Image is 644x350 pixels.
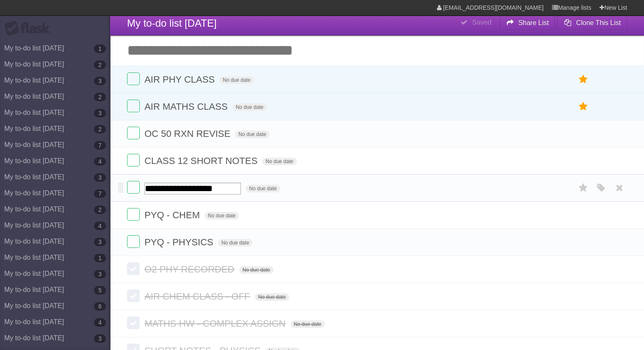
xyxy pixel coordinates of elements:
span: No due date [239,266,274,274]
span: No due date [290,320,325,328]
b: 3 [94,270,106,278]
label: Done [127,154,140,167]
b: 2 [94,125,106,133]
b: 2 [94,93,106,101]
span: No due date [218,239,252,247]
label: Star task [575,72,591,86]
b: 2 [94,206,106,214]
b: Saved [472,19,491,26]
b: 5 [94,286,106,294]
label: Done [127,72,140,85]
span: AIR CHEM CLASS - OFF [144,291,252,302]
span: No due date [262,158,296,165]
span: O2 PHY RECORDED [144,264,236,275]
b: 3 [94,238,106,246]
span: No due date [205,212,239,219]
span: AIR PHY CLASS [144,74,217,85]
label: Done [127,317,140,329]
label: Done [127,181,140,194]
div: Flask [4,21,55,36]
span: My to-do list [DATE] [127,17,217,29]
label: Star task [575,181,591,195]
label: Done [127,127,140,139]
span: No due date [246,185,280,192]
label: Done [127,208,140,221]
span: PYQ - PHYSICS [144,237,216,247]
label: Done [127,289,140,302]
b: 4 [94,222,106,230]
b: 3 [94,109,106,117]
label: Done [127,100,140,112]
b: 3 [94,173,106,182]
label: Done [127,262,140,275]
b: 7 [94,189,106,198]
b: Share List [518,19,549,26]
span: No due date [232,103,267,111]
b: 1 [94,254,106,262]
b: 6 [94,302,106,311]
b: 4 [94,157,106,166]
b: 7 [94,141,106,150]
span: MATHS HW - COMPLEX ASSIGN [144,318,287,329]
b: Clone This List [576,19,621,26]
button: Share List [500,15,556,31]
span: AIR MATHS CLASS [144,101,229,112]
b: 3 [94,334,106,343]
b: 3 [94,77,106,85]
button: Clone This List [557,15,627,31]
span: No due date [255,293,289,301]
span: No due date [235,131,269,138]
span: OC 50 RXN REVISE [144,128,232,139]
label: Star task [575,100,591,114]
label: Done [127,235,140,248]
b: 1 [94,44,106,53]
span: CLASS 12 SHORT NOTES [144,156,260,166]
span: PYQ - CHEM [144,210,202,220]
b: 4 [94,318,106,327]
span: No due date [219,76,254,84]
b: 2 [94,61,106,69]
